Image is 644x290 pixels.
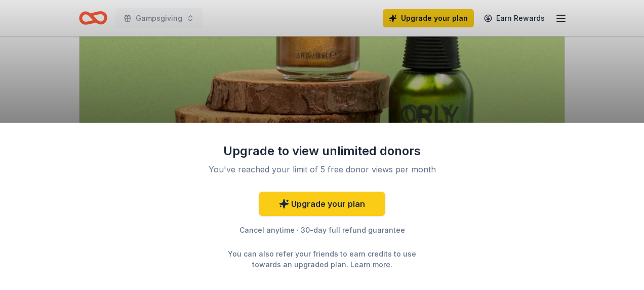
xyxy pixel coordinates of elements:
[203,163,441,175] div: You've reached your limit of 5 free donor views per month
[190,143,454,159] div: Upgrade to view unlimited donors
[350,259,390,270] a: Learn more
[259,192,385,216] a: Upgrade your plan
[190,224,454,236] div: Cancel anytime · 30-day full refund guarantee
[219,248,425,270] div: You can also refer your friends to earn credits to use towards an upgraded plan. .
